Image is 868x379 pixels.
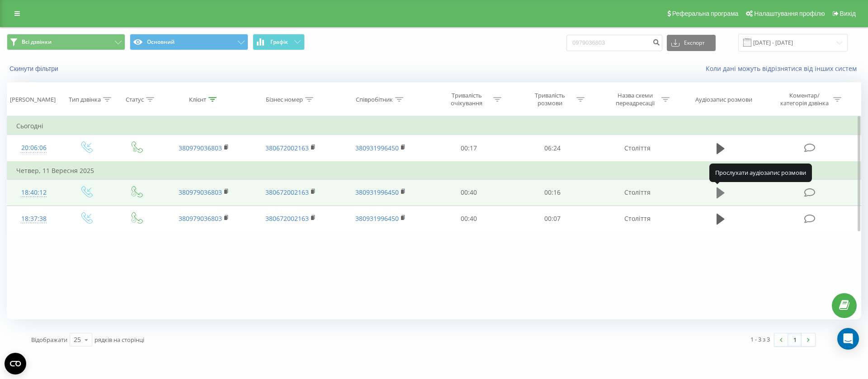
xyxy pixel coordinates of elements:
[189,96,206,103] div: Клієнт
[265,188,309,197] a: 380672002163
[16,210,52,228] div: 18:37:38
[74,335,81,344] div: 25
[443,92,491,107] div: Тривалість очікування
[778,92,831,107] div: Коментар/категорія дзвінка
[16,139,52,157] div: 20:06:06
[5,353,26,374] button: Open CMP widget
[840,10,856,17] span: Вихід
[179,144,222,152] a: 380979036803
[566,35,662,51] input: Пошук за номером
[179,214,222,223] a: 380979036803
[427,135,510,162] td: 00:17
[510,135,594,162] td: 06:24
[510,179,594,206] td: 00:16
[179,188,222,197] a: 380979036803
[126,96,144,103] div: Статус
[788,333,802,346] a: 1
[356,96,393,103] div: Співробітник
[253,34,305,50] button: Графік
[526,92,574,107] div: Тривалість розмови
[709,164,812,182] div: Прослухати аудіозапис розмови
[7,162,861,180] td: Четвер, 11 Вересня 2025
[355,214,399,223] a: 380931996450
[750,335,770,344] div: 1 - 3 з 3
[266,96,303,103] div: Бізнес номер
[754,10,825,17] span: Налаштування профілю
[695,96,752,103] div: Аудіозапис розмови
[510,206,594,232] td: 00:07
[355,144,399,152] a: 380931996450
[667,35,716,51] button: Експорт
[837,328,859,350] div: Open Intercom Messenger
[594,206,681,232] td: Століття
[94,336,144,344] span: рядків на сторінці
[7,34,125,50] button: Всі дзвінки
[427,206,510,232] td: 00:40
[265,214,309,223] a: 380672002163
[270,39,288,45] span: Графік
[16,184,52,201] div: 18:40:12
[611,92,659,107] div: Назва схеми переадресації
[10,96,56,103] div: [PERSON_NAME]
[594,135,681,162] td: Століття
[7,117,861,135] td: Сьогодні
[672,10,739,17] span: Реферальна програма
[69,96,101,103] div: Тип дзвінка
[22,38,52,46] span: Всі дзвінки
[31,336,67,344] span: Відображати
[355,188,399,197] a: 380931996450
[427,179,510,206] td: 00:40
[130,34,248,50] button: Основний
[706,64,861,73] a: Коли дані можуть відрізнятися вiд інших систем
[7,65,63,73] button: Скинути фільтри
[265,144,309,152] a: 380672002163
[594,179,681,206] td: Століття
